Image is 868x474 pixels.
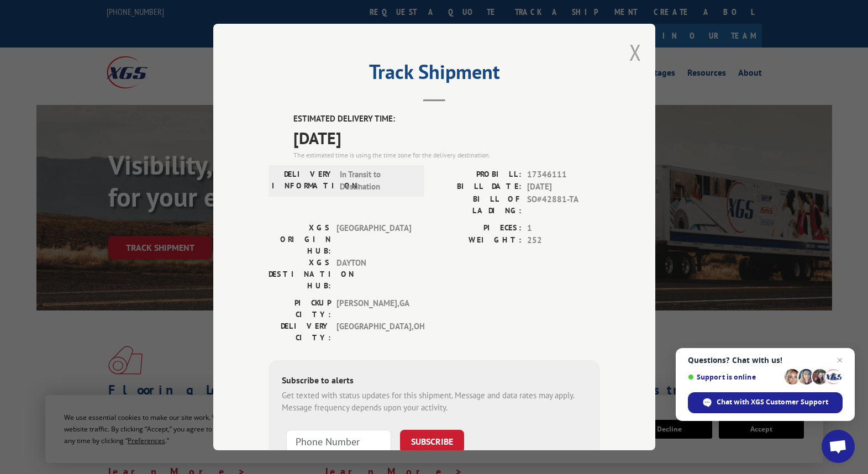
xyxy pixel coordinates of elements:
span: Questions? Chat with us! [688,356,843,365]
label: WEIGHT: [434,234,522,247]
label: BILL DATE: [434,181,522,193]
label: PIECES: [434,222,522,234]
span: SO#42881-TA [527,193,600,216]
span: Close chat [833,354,846,367]
label: DELIVERY INFORMATION: [272,168,334,193]
button: SUBSCRIBE [400,429,464,452]
div: Chat with XGS Customer Support [688,392,843,413]
span: [GEOGRAPHIC_DATA] [336,222,411,256]
span: Chat with XGS Customer Support [717,397,828,407]
span: [PERSON_NAME] , GA [336,297,411,320]
button: Close modal [629,38,641,67]
div: The estimated time is using the time zone for the delivery destination. [293,150,600,160]
div: Get texted with status updates for this shipment. Message and data rates may apply. Message frequ... [282,389,587,414]
label: PROBILL: [434,168,522,181]
span: In Transit to Destination [340,168,414,193]
h2: Track Shipment [269,64,600,85]
span: 1 [527,222,600,234]
label: XGS ORIGIN HUB: [269,222,331,256]
label: XGS DESTINATION HUB: [269,256,331,291]
span: [DATE] [527,181,600,193]
span: Support is online [688,373,781,381]
span: 252 [527,234,600,247]
span: DAYTON [336,256,411,291]
label: BILL OF LADING: [434,193,522,216]
label: PICKUP CITY: [269,297,331,320]
input: Phone Number [286,429,391,452]
span: [GEOGRAPHIC_DATA] , OH [336,320,411,343]
label: DELIVERY CITY: [269,320,331,343]
div: Subscribe to alerts [282,373,587,389]
label: ESTIMATED DELIVERY TIME: [293,113,600,125]
span: 17346111 [527,168,600,181]
div: Open chat [822,430,855,463]
span: [DATE] [293,125,600,150]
